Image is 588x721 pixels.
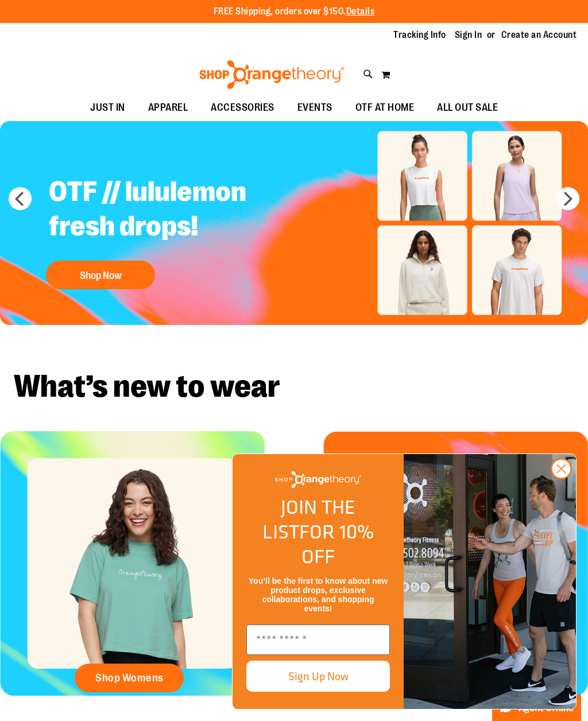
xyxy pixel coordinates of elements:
[455,29,482,41] a: Sign In
[556,187,579,210] button: next
[198,60,346,89] img: Shop Orangetheory
[220,442,588,721] div: FLYOUT Form
[211,95,274,121] span: ACCESSORIES
[40,166,326,295] a: OTF // lululemon fresh drops! Shop Now
[299,517,374,571] span: FOR 10% OFF
[246,625,390,655] input: Enter email
[346,6,375,17] a: Details
[249,576,388,613] span: You’ll be the first to know about new product drops, exclusive collaborations, and shopping events!
[148,95,188,121] span: APPAREL
[9,187,32,210] button: prev
[404,454,576,709] img: Shop Orangtheory
[437,95,498,121] span: ALL OUT SALE
[393,29,446,41] a: Tracking Info
[90,95,125,121] span: JUST IN
[214,5,375,18] p: FREE Shipping, orders over $150.
[75,664,184,692] a: Shop Womens
[95,672,164,684] span: Shop Womens
[501,29,577,41] a: Create an Account
[40,166,326,255] h2: OTF // lululemon fresh drops!
[297,95,332,121] span: EVENTS
[14,371,574,402] h2: What’s new to wear
[246,661,390,692] button: Sign Up Now
[275,471,361,488] img: Shop Orangetheory
[551,458,572,479] button: Close dialog
[262,493,355,546] span: JOIN THE LIST
[46,261,155,289] button: Shop Now
[355,95,415,121] span: OTF AT HOME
